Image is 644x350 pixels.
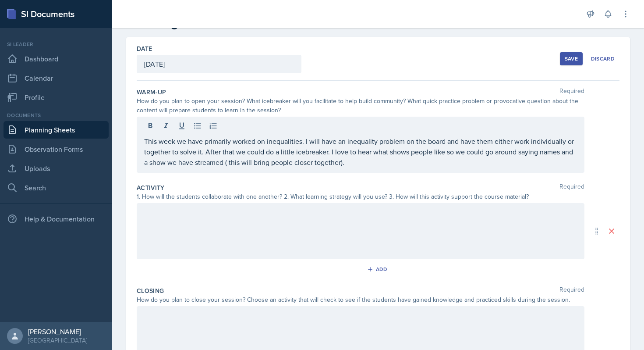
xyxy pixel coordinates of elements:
label: Date [137,44,152,53]
p: This week we have primarily worked on inequalities. I will have an inequality problem on the boar... [144,136,577,168]
div: [GEOGRAPHIC_DATA] [28,336,87,345]
div: How do you plan to open your session? What icebreaker will you facilitate to help build community... [137,96,584,115]
div: Documents [4,111,109,119]
a: Planning Sheets [4,121,109,139]
button: Discard [586,52,619,65]
div: Add [369,266,388,273]
button: Add [364,263,393,276]
a: Uploads [4,160,109,177]
a: Profile [4,89,109,106]
div: Save [565,55,578,62]
a: Observation Forms [4,140,109,158]
label: Closing [137,286,164,295]
div: [PERSON_NAME] [28,327,87,336]
span: Required [559,183,584,192]
a: Calendar [4,69,109,87]
span: Required [559,88,584,96]
div: Si leader [4,40,109,48]
h2: Planning Sheet [126,14,630,30]
label: Activity [137,183,165,192]
div: 1. How will the students collaborate with one another? 2. What learning strategy will you use? 3.... [137,192,584,201]
button: Save [560,52,583,65]
span: Required [559,286,584,295]
label: Warm-Up [137,88,166,96]
div: Help & Documentation [4,210,109,228]
a: Search [4,179,109,196]
a: Dashboard [4,50,109,68]
div: How do you plan to close your session? Choose an activity that will check to see if the students ... [137,295,584,304]
div: Discard [591,55,615,62]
